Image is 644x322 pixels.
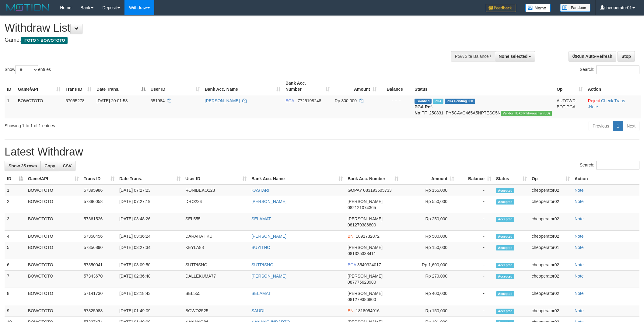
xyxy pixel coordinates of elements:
[249,173,345,184] th: Bank Acc. Name: activate to sort column ascending
[401,259,457,271] td: Rp 1,600,000
[569,51,616,61] a: Run Auto-Refresh
[183,271,249,288] td: DALLEKUMA77
[496,217,514,222] span: Accepted
[496,234,514,239] span: Accepted
[601,98,625,103] a: Check Trans
[117,184,183,196] td: [DATE] 07:27:23
[585,95,641,118] td: · ·
[589,104,598,109] a: Note
[183,288,249,305] td: SEL555
[580,161,639,170] label: Search:
[382,98,410,104] div: - - -
[5,37,423,43] h4: Game:
[529,288,572,305] td: cheoperator02
[560,4,590,12] img: panduan.png
[202,78,283,95] th: Bank Acc. Name: activate to sort column ascending
[348,234,355,239] span: BNI
[348,216,383,221] span: [PERSON_NAME]
[623,121,639,131] a: Next
[332,78,379,95] th: Amount: activate to sort column ascending
[348,274,383,278] span: [PERSON_NAME]
[251,234,286,239] a: [PERSON_NAME]
[401,305,457,317] td: Rp 150,000
[618,51,635,61] a: Stop
[117,242,183,259] td: [DATE] 03:27:34
[596,161,639,170] input: Search:
[575,308,584,313] a: Note
[96,98,128,103] span: [DATE] 20:01:53
[529,259,572,271] td: cheoperator02
[496,263,514,268] span: Accepted
[529,242,572,259] td: cheoperator01
[529,196,572,213] td: cheoperator02
[5,120,264,129] div: Showing 1 to 1 of 1 entries
[117,231,183,242] td: [DATE] 03:36:24
[529,231,572,242] td: cheoperator02
[335,98,357,103] span: Rp 300.000
[494,173,529,184] th: Status: activate to sort column ascending
[457,242,494,259] td: -
[415,99,432,104] span: Grabbed
[117,196,183,213] td: [DATE] 07:27:19
[588,98,600,103] a: Reject
[117,213,183,231] td: [DATE] 03:48:26
[529,271,572,288] td: cheoperator02
[554,95,586,118] td: AUTOWD-BOT-PGA
[412,95,554,118] td: TF_250831_PY5CAVG465A5NPTESC5N
[496,245,514,250] span: Accepted
[457,231,494,242] td: -
[5,95,16,118] td: 1
[345,173,401,184] th: Bank Acc. Number: activate to sort column ascending
[457,173,494,184] th: Balance: activate to sort column ascending
[451,51,495,61] div: PGA Site Balance /
[251,199,286,204] a: [PERSON_NAME]
[117,259,183,271] td: [DATE] 03:09:50
[401,231,457,242] td: Rp 500,000
[496,274,514,279] span: Accepted
[433,99,443,104] span: Marked by cheoperator01
[457,196,494,213] td: -
[501,111,552,116] span: Vendor URL: https://dashboard.q2checkout.com/secure
[457,271,494,288] td: -
[205,98,240,103] a: [PERSON_NAME]
[575,291,584,296] a: Note
[251,291,271,296] a: SELAMAT
[457,213,494,231] td: -
[585,78,641,95] th: Action
[529,184,572,196] td: cheoperator02
[348,205,376,210] span: Copy 082121074365 to clipboard
[457,184,494,196] td: -
[183,196,249,213] td: DRO234
[21,37,68,44] span: ITOTO > BOWOTOTO
[486,4,516,12] img: Feedback.jpg
[183,213,249,231] td: SEL555
[183,173,249,184] th: User ID: activate to sort column ascending
[117,288,183,305] td: [DATE] 02:18:43
[363,188,391,193] span: Copy 083193505733 to clipboard
[94,78,148,95] th: Date Trans.: activate to sort column descending
[496,188,514,193] span: Accepted
[401,271,457,288] td: Rp 279,000
[575,234,584,239] a: Note
[496,291,514,296] span: Accepted
[496,199,514,205] span: Accepted
[529,173,572,184] th: Op: activate to sort column ascending
[499,54,528,59] span: None selected
[401,173,457,184] th: Amount: activate to sort column ascending
[457,288,494,305] td: -
[348,245,383,250] span: [PERSON_NAME]
[613,121,623,131] a: 1
[589,121,613,131] a: Previous
[251,274,286,278] a: [PERSON_NAME]
[596,65,639,74] input: Search:
[554,78,586,95] th: Op: activate to sort column ascending
[183,231,249,242] td: DARAHATIKU
[348,280,376,285] span: Copy 087775623980 to clipboard
[251,188,269,193] a: KASTARI
[401,242,457,259] td: Rp 150,000
[148,78,202,95] th: User ID: activate to sort column ascending
[5,22,423,34] h1: Withdraw List
[415,104,433,115] b: PGA Ref. No:
[183,305,249,317] td: BOWO2525
[356,234,380,239] span: Copy 1891732872 to clipboard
